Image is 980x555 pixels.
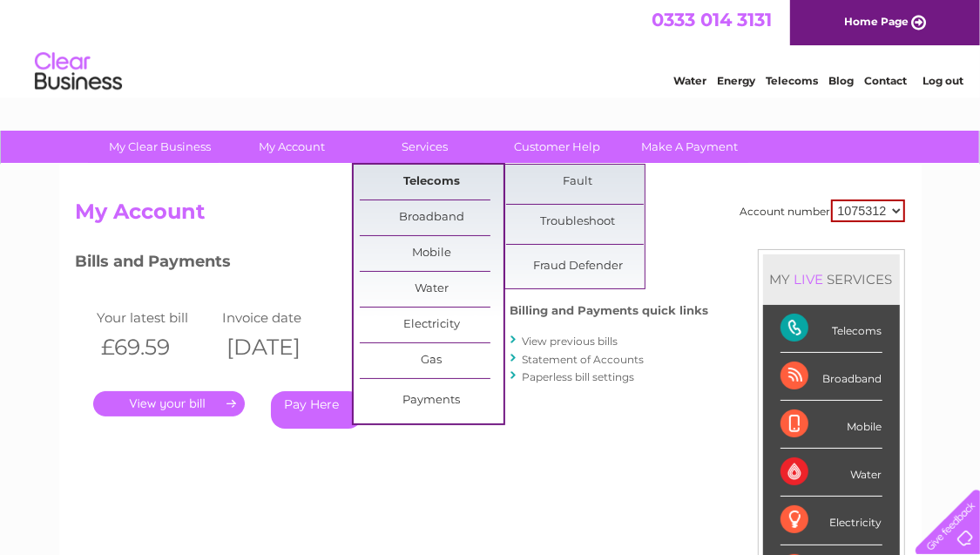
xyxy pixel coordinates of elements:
[506,249,650,284] a: Fraud Defender
[218,329,343,365] th: [DATE]
[864,74,907,87] a: Contact
[360,343,504,378] a: Gas
[79,10,902,85] div: Clear Business is a trading name of Verastar Limited (registered in [GEOGRAPHIC_DATA] No. 3667643...
[93,391,245,416] a: .
[353,131,497,163] a: Services
[360,272,504,307] a: Water
[523,353,645,366] a: Statement of Accounts
[360,383,504,418] a: Payments
[485,131,629,163] a: Customer Help
[523,335,618,348] a: View previous bills
[781,353,882,401] div: Broadband
[88,131,232,163] a: My Clear Business
[766,74,818,87] a: Telecoms
[717,74,755,87] a: Energy
[510,304,709,317] h4: Billing and Payments quick links
[673,74,706,87] a: Water
[523,370,635,383] a: Paperless bill settings
[93,329,219,365] th: £69.59
[781,449,882,497] div: Water
[93,306,219,329] td: Your latest bill
[360,165,504,200] a: Telecoms
[781,305,882,353] div: Telecoms
[506,165,650,200] a: Fault
[652,9,772,30] a: 0333 014 3131
[218,306,343,329] td: Invoice date
[220,131,364,163] a: My Account
[76,200,905,233] h2: My Account
[781,497,882,545] div: Electricity
[791,271,828,288] div: LIVE
[34,45,123,98] img: logo.png
[360,308,504,342] a: Electricity
[618,131,761,163] a: Make A Payment
[360,200,504,235] a: Broadband
[76,249,709,280] h3: Bills and Payments
[740,200,905,222] div: Account number
[828,74,854,87] a: Blog
[923,74,964,87] a: Log out
[360,236,504,271] a: Mobile
[271,391,362,429] a: Pay Here
[506,205,650,240] a: Troubleshoot
[763,254,900,304] div: MY SERVICES
[781,401,882,449] div: Mobile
